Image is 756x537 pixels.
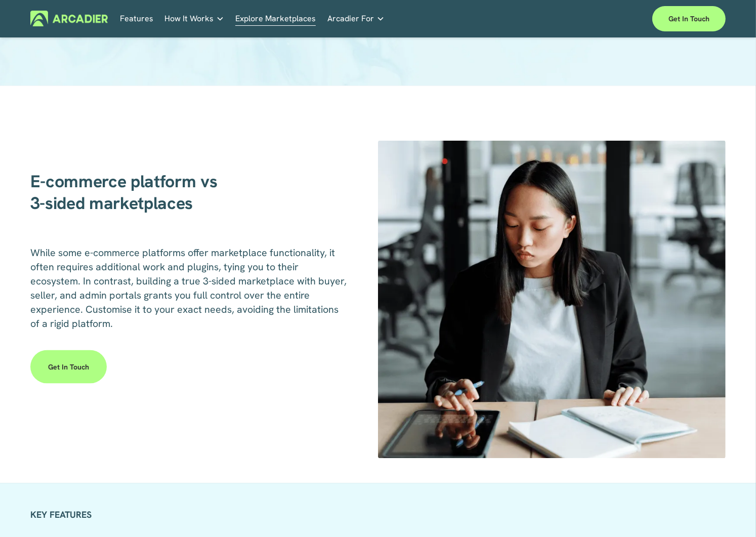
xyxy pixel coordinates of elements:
strong: E-commerce platform vs 3-sided marketplaces [30,170,218,214]
span: How It Works [164,12,214,26]
iframe: Chat Widget [705,488,756,537]
div: Chatt-widget [705,488,756,537]
a: Get in touch [30,350,107,384]
span: Arcadier For [327,12,374,26]
a: Get in touch [652,6,726,31]
strong: KEY FEATURES [30,509,92,521]
a: Explore Marketplaces [235,11,316,26]
a: folder dropdown [327,11,385,26]
img: Arcadier [30,11,108,26]
a: folder dropdown [164,11,224,26]
span: While some e-commerce platforms offer marketplace functionality, it often requires additional wor... [30,246,349,330]
a: Features [120,11,153,26]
